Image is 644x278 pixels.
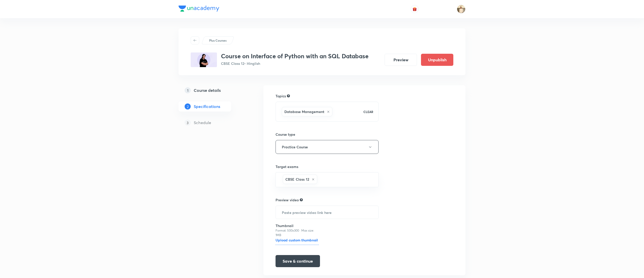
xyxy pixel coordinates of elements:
[185,120,191,126] p: 3
[457,5,465,13] img: Chandrakant Deshmukh
[276,255,320,267] button: Save & continue
[185,87,191,93] p: 1
[276,197,299,203] h6: Preview video
[276,223,319,228] h6: Thumbnail
[412,7,417,11] img: avatar
[221,52,368,60] h3: Course on Interface of Python with an SQL Database
[194,120,211,126] h5: Schedule
[179,6,219,13] a: Company Logo
[276,237,319,245] h6: Upload custom thumbnail
[287,94,290,98] div: Search for topics
[363,109,373,114] p: CLEAR
[194,103,220,109] h5: Specifications
[276,164,379,169] h6: Target exams
[179,6,219,12] img: Company Logo
[276,140,379,154] button: Practice Course
[300,198,303,202] div: Explain about your course, what you’ll be teaching, how it will help learners in their preparation
[185,103,191,109] p: 2
[276,93,286,99] h6: Topics
[411,5,419,13] button: avatar
[376,179,377,180] button: Open
[179,85,247,95] a: 1Course details
[385,54,417,66] button: Preview
[285,177,309,182] h6: CBSE Class 12
[191,52,217,67] img: EFA02FD7-C129-4A60-B9D2-7FFA77663E20_plus.png
[276,228,319,237] p: Format: 500x300 · Max size: 1MB
[194,87,221,93] h5: Course details
[276,206,378,219] input: Paste preview video link here
[209,38,227,43] p: Plus Courses
[421,54,453,66] button: Unpublish
[284,109,324,114] h6: Database Management
[221,61,368,66] p: CBSE Class 12 • Hinglish
[276,132,379,137] h6: Course type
